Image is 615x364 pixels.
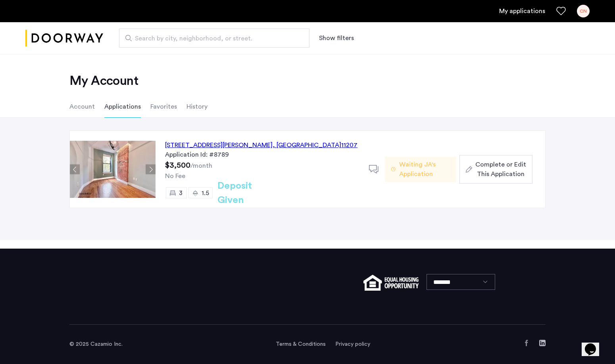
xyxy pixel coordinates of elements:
a: Cazamio logo [25,23,103,53]
span: Search by city, neighborhood, or street. [135,34,287,43]
a: My application [499,6,545,16]
a: LinkedIn [539,340,546,346]
li: History [186,96,208,118]
sub: /month [190,163,212,169]
button: button [459,155,532,184]
li: Account [69,96,95,118]
div: Application Id: #8789 [165,150,359,159]
a: Facebook [523,340,530,346]
a: Favorites [556,6,566,16]
img: Apartment photo [70,141,156,198]
img: equal-housing.png [363,275,419,291]
iframe: chat widget [582,332,607,356]
button: Show or hide filters [319,33,354,43]
input: Apartment Search [119,29,309,48]
h2: My Account [69,73,546,89]
div: CN [577,5,590,17]
span: No Fee [165,173,185,179]
li: Applications [104,96,141,118]
span: 3 [179,190,183,196]
span: Complete or Edit This Application [475,160,526,179]
a: Terms and conditions [276,340,326,348]
button: Next apartment [146,165,156,174]
button: Previous apartment [70,165,80,174]
select: Language select [427,274,495,290]
img: logo [25,23,103,53]
li: Favorites [150,96,177,118]
span: © 2025 Cazamio Inc. [69,341,123,347]
span: $3,500 [165,161,190,169]
span: Waiting JA's Application [399,160,450,179]
div: [STREET_ADDRESS][PERSON_NAME] 11207 [165,140,357,150]
a: Privacy policy [335,340,370,348]
span: 1.5 [202,190,209,196]
h2: Deposit Given [217,179,281,207]
span: , [GEOGRAPHIC_DATA] [273,142,341,148]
